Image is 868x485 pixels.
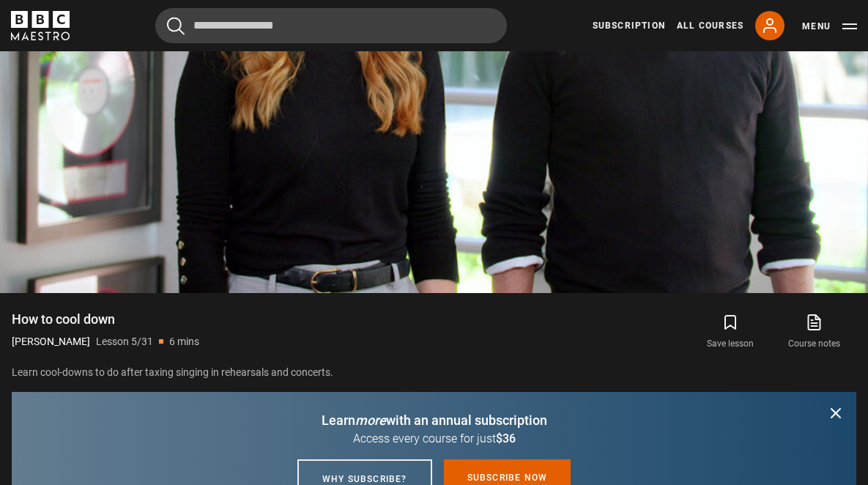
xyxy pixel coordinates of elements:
button: Toggle navigation [802,19,857,34]
p: Access every course for just [29,430,839,448]
h1: How to cool down [12,311,199,328]
p: Lesson 5/31 [96,334,153,349]
a: All Courses [677,19,743,32]
span: $36 [496,432,516,445]
a: Subscription [593,19,665,32]
input: Search [155,8,507,43]
a: Course notes [773,311,856,353]
i: more [355,412,386,428]
button: Save lesson [689,311,772,353]
p: Learn cool-downs to do after taxing singing in rehearsals and concerts. [12,365,856,380]
svg: BBC Maestro [11,11,70,40]
p: [PERSON_NAME] [12,334,90,349]
p: Learn with an annual subscription [29,410,839,430]
p: 6 mins [169,334,199,349]
button: Submit the search query [167,17,185,35]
